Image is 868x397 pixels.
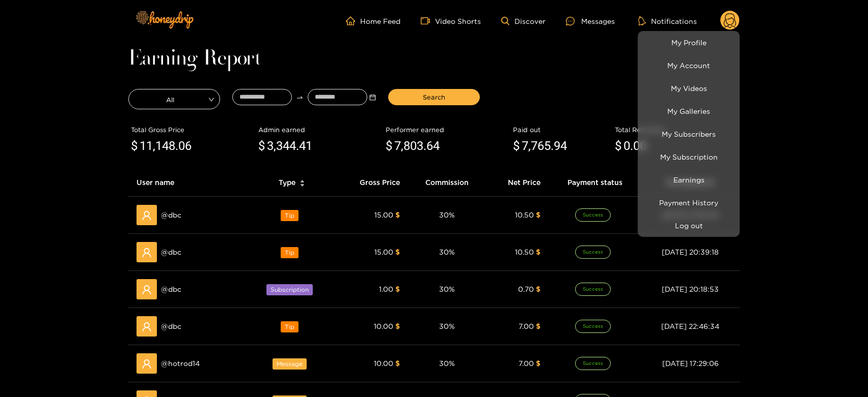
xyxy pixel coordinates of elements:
[640,125,737,143] a: My Subscribers
[640,56,737,74] a: My Account
[640,148,737,166] a: My Subscription
[640,79,737,97] a: My Videos
[640,34,737,51] a: My Profile
[640,217,737,234] button: Log out
[640,194,737,211] a: Payment History
[640,171,737,189] a: Earnings
[640,102,737,120] a: My Galleries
